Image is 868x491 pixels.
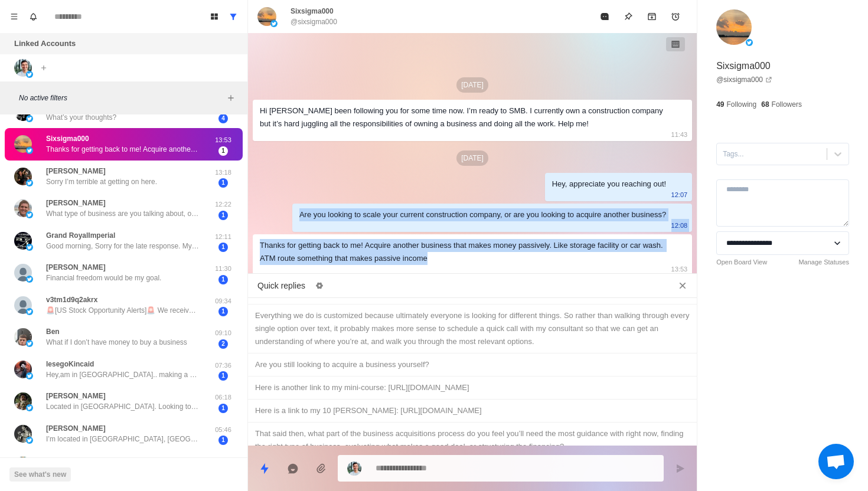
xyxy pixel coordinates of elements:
[671,188,688,201] p: 12:07
[347,461,361,476] img: picture
[14,135,32,153] img: picture
[218,307,228,316] span: 1
[270,20,278,27] img: picture
[26,115,33,122] img: picture
[716,9,752,45] img: picture
[46,241,200,251] p: Good morning, Sorry for the late response. My interest in starting a business is to be self suffi...
[14,264,32,281] img: picture
[208,232,238,242] p: 12:11
[14,59,32,77] img: picture
[671,219,688,232] p: 12:08
[14,392,32,410] img: picture
[255,427,690,453] div: That said then, what part of the business acquisitions process do you feel you’ll need the most g...
[46,391,106,401] p: [PERSON_NAME]
[24,7,43,26] button: Notifications
[208,361,238,371] p: 07:36
[14,328,32,346] img: picture
[46,144,200,155] p: Thanks for getting back to me! Acquire another business that makes money passively. Like storage ...
[218,339,228,349] span: 2
[218,146,228,156] span: 1
[255,309,690,348] div: Everything we do is customized because ultimately everyone is looking for different things. So ra...
[673,276,692,295] button: Close quick replies
[46,423,106,434] p: [PERSON_NAME]
[309,457,333,480] button: Add media
[46,305,200,316] p: 🚨[US Stock Opportunity Alerts]🚨 We receive daily alerts for 2-3 promising stocks and trading oppo...
[218,211,228,220] span: 1
[218,404,228,413] span: 1
[224,91,238,105] button: Add filters
[46,359,94,369] p: lesegoKincaid
[26,71,33,78] img: picture
[456,150,488,166] p: [DATE]
[46,133,89,144] p: Sixsigma000
[668,457,692,480] button: Send message
[9,467,71,482] button: See what's new
[208,168,238,178] p: 13:18
[281,457,305,480] button: Reply with AI
[798,257,849,267] a: Manage Statuses
[26,147,33,154] img: picture
[218,436,228,445] span: 1
[260,104,666,130] div: Hi [PERSON_NAME] been following you for some time now. I’m ready to SMB. I currently own a constr...
[46,337,187,348] p: What if I don’t have money to buy a business
[208,296,238,306] p: 09:34
[208,199,238,210] p: 12:22
[716,257,767,267] a: Open Board View
[26,437,33,444] img: picture
[205,7,224,26] button: Board View
[14,38,76,50] p: Linked Accounts
[456,77,488,93] p: [DATE]
[14,232,32,250] img: picture
[26,340,33,347] img: picture
[291,17,337,27] p: @sixsigma000
[14,425,32,443] img: picture
[310,276,329,295] button: Edit quick replies
[14,361,32,378] img: picture
[26,308,33,315] img: picture
[671,263,688,276] p: 13:53
[26,244,33,251] img: picture
[208,392,238,402] p: 06:18
[26,276,33,283] img: picture
[671,128,688,141] p: 11:43
[818,444,854,479] div: Open chat
[255,404,690,417] div: Here is a link to my 10 [PERSON_NAME]: [URL][DOMAIN_NAME]
[255,358,690,371] div: Are you still looking to acquire a business yourself?
[46,273,161,283] p: Financial freedom would be my goal.
[772,99,802,110] p: Followers
[716,59,771,73] p: Sixsigma000
[218,243,228,252] span: 1
[208,425,238,435] p: 05:46
[46,112,116,123] p: What’s your thoughts?
[218,275,228,284] span: 1
[640,5,664,28] button: Archive
[26,404,33,411] img: picture
[14,199,32,217] img: picture
[218,114,228,123] span: 4
[37,61,51,75] button: Add account
[46,230,115,241] p: Grand RoyalImperial
[46,455,106,466] p: [PERSON_NAME]
[46,208,200,219] p: What type of business are you talking about, one that does only $250k in revenue?
[260,239,666,265] div: Thanks for getting back to me! Acquire another business that makes money passively. Like storage ...
[46,176,157,187] p: Sorry I’m terrible at getting on here.
[716,74,772,85] a: @sixsigma000
[224,7,243,26] button: Show all conversations
[46,434,200,444] p: I’m located in [GEOGRAPHIC_DATA], [GEOGRAPHIC_DATA]. The attraction of finding and owning good, s...
[208,135,238,145] p: 13:53
[257,280,305,292] p: Quick replies
[218,371,228,381] span: 1
[616,5,640,28] button: Pin
[14,296,32,314] img: picture
[552,178,666,191] div: Hey, appreciate you reaching out!
[208,264,238,274] p: 11:30
[218,178,228,188] span: 1
[46,326,60,337] p: Ben
[5,7,24,26] button: Menu
[727,99,757,110] p: Following
[716,99,724,110] p: 49
[664,5,687,28] button: Add reminder
[593,5,616,28] button: Mark as read
[46,198,106,208] p: [PERSON_NAME]
[746,39,753,46] img: picture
